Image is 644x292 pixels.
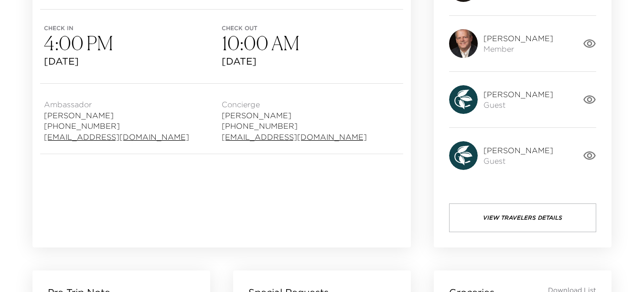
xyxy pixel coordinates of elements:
img: avatar.4afec266560d411620d96f9f038fe73f.svg [449,85,478,114]
button: View Travelers Details [449,203,596,232]
span: Ambassador [44,99,189,110]
span: [PHONE_NUMBER] [44,121,189,131]
img: 9k= [449,29,478,58]
span: Member [483,44,553,54]
span: Concierge [222,99,367,110]
h3: 4:00 PM [44,32,222,55]
span: [PERSON_NAME] [483,145,553,156]
span: [DATE] [222,55,399,68]
h3: 10:00 AM [222,32,399,55]
span: [PERSON_NAME] [483,33,553,44]
span: Check in [44,25,222,32]
span: [PERSON_NAME] [44,110,189,121]
span: Guest [483,156,553,166]
span: Check out [222,25,399,32]
span: [PHONE_NUMBER] [222,121,367,131]
span: [DATE] [44,55,222,68]
span: [PERSON_NAME] [222,110,367,121]
a: [EMAIL_ADDRESS][DOMAIN_NAME] [222,132,367,142]
img: avatar.4afec266560d411620d96f9f038fe73f.svg [449,141,478,170]
a: [EMAIL_ADDRESS][DOMAIN_NAME] [44,132,189,142]
span: Guest [483,100,553,110]
span: [PERSON_NAME] [483,89,553,100]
